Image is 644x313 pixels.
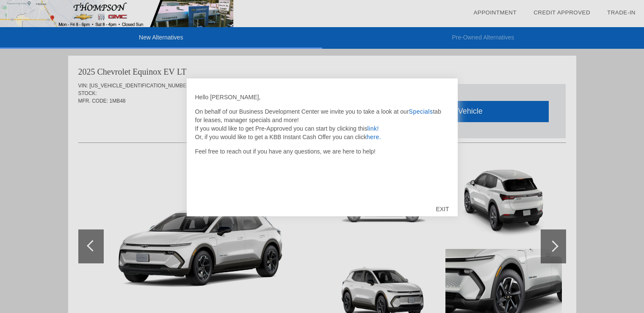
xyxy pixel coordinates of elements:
a: Appointment [473,9,517,16]
a: link! [367,125,379,132]
div: EXIT [427,196,457,222]
p: Hello [PERSON_NAME], [195,93,449,101]
a: Trade-In [607,9,636,16]
a: here. [367,134,381,140]
a: Specials [409,108,433,115]
a: Credit Approved [533,9,590,16]
p: Feel free to reach out if you have any questions, we are here to help! [195,147,449,156]
p: On behalf of our Business Development Center we invite you to take a look at our tab for leases, ... [195,107,449,141]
